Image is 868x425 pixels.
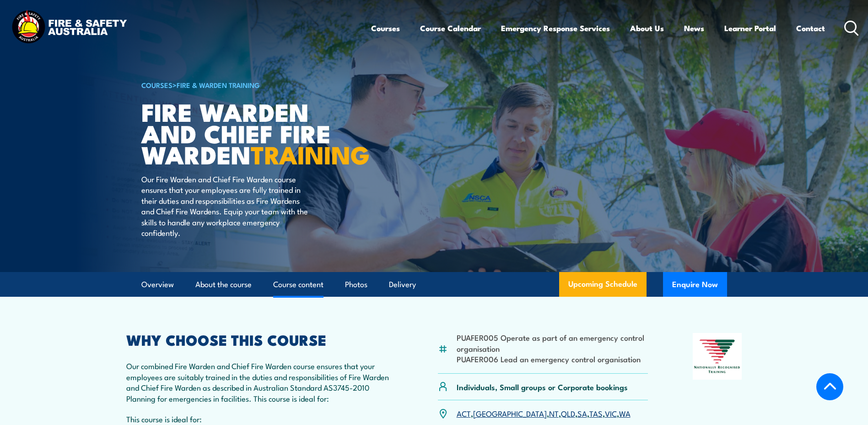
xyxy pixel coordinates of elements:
[195,272,252,297] a: About the course
[619,408,631,419] a: WA
[457,408,471,419] a: ACT
[457,332,648,354] li: PUAFER005 Operate as part of an emergency control organisation
[605,408,617,419] a: VIC
[796,16,825,40] a: Contact
[693,333,742,380] img: Nationally Recognised Training logo.
[457,408,631,419] p: , , , , , , ,
[420,16,481,40] a: Course Calendar
[457,354,648,364] li: PUAFER006 Lead an emergency control organisation
[345,272,367,297] a: Photos
[724,16,776,40] a: Learner Portal
[457,381,628,392] p: Individuals, Small groups or Corporate bookings
[141,79,367,90] h6: >
[141,101,367,165] h1: Fire Warden and Chief Fire Warden
[501,16,610,40] a: Emergency Response Services
[561,408,575,419] a: QLD
[126,414,394,424] p: This course is ideal for:
[371,16,400,40] a: Courses
[473,408,547,419] a: [GEOGRAPHIC_DATA]
[684,16,704,40] a: News
[559,272,647,297] a: Upcoming Schedule
[663,272,727,297] button: Enquire Now
[141,174,308,238] p: Our Fire Warden and Chief Fire Warden course ensures that your employees are fully trained in the...
[549,408,559,419] a: NT
[577,408,587,419] a: SA
[389,272,416,297] a: Delivery
[126,360,394,403] p: Our combined Fire Warden and Chief Fire Warden course ensures that your employees are suitably tr...
[251,135,370,173] strong: TRAINING
[589,408,603,419] a: TAS
[630,16,664,40] a: About Us
[141,272,174,297] a: Overview
[126,333,394,346] h2: WHY CHOOSE THIS COURSE
[177,80,260,90] a: Fire & Warden Training
[141,80,173,90] a: COURSES
[273,272,323,297] a: Course content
